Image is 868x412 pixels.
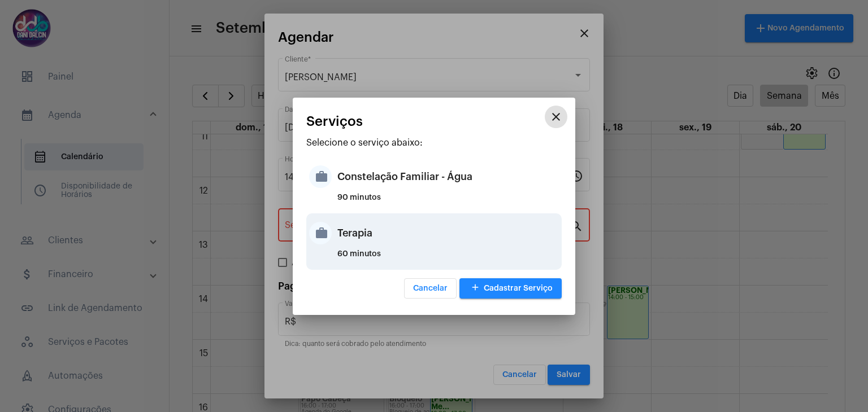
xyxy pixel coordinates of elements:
[337,160,559,194] div: Constelação Familiar - Água
[337,194,559,211] div: 90 minutos
[549,110,563,124] mat-icon: close
[306,114,363,129] span: Serviços
[413,284,448,292] span: Cancelar
[309,222,332,244] mat-icon: work
[306,138,562,148] p: Selecione o serviço abaixo:
[309,165,332,188] mat-icon: work
[468,280,482,296] mat-icon: add
[404,278,457,299] button: Cancelar
[337,216,559,250] div: Terapia
[337,250,559,267] div: 60 minutos
[459,278,562,299] button: Cadastrar Serviço
[468,284,553,292] span: Cadastrar Serviço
